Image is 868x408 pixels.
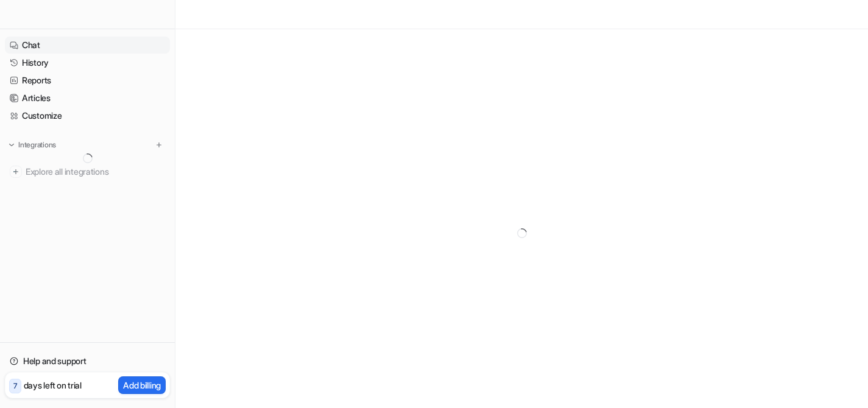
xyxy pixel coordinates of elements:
[5,353,170,370] a: Help and support
[18,140,56,150] p: Integrations
[5,90,170,107] a: Articles
[155,141,163,149] img: menu_add.svg
[26,162,165,181] span: Explore all integrations
[123,379,161,392] p: Add billing
[7,141,16,149] img: expand menu
[10,166,22,178] img: explore all integrations
[5,72,170,89] a: Reports
[13,381,17,392] p: 7
[5,139,60,151] button: Integrations
[5,107,170,124] a: Customize
[24,379,82,392] p: days left on trial
[5,163,170,180] a: Explore all integrations
[5,37,170,54] a: Chat
[5,54,170,71] a: History
[118,376,166,394] button: Add billing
